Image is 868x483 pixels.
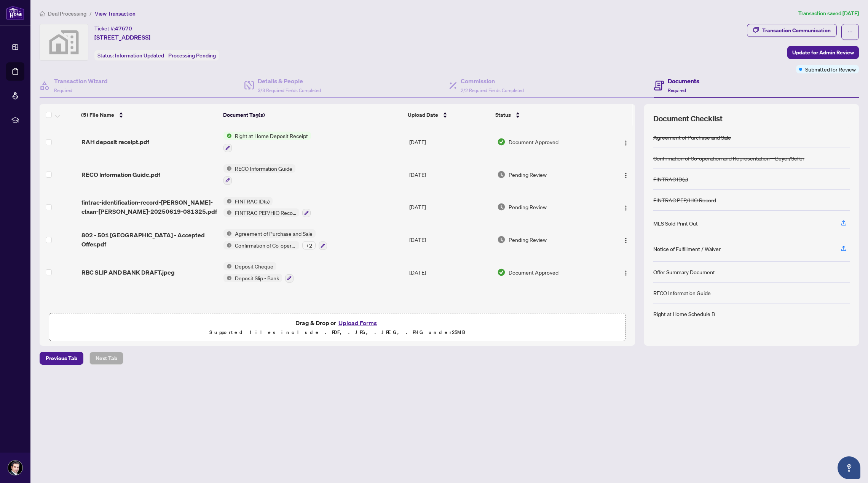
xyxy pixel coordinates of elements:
img: Logo [623,172,629,178]
span: View Transaction [95,10,136,17]
button: Upload Forms [336,318,379,328]
th: Status [492,104,602,126]
th: Upload Date [405,104,492,126]
div: Transaction Communication [762,24,831,37]
img: Logo [623,205,629,211]
img: Status Icon [223,241,232,249]
div: FINTRAC PEP/HIO Record [653,196,716,204]
td: [DATE] [406,126,494,158]
span: home [40,11,45,16]
button: Status IconAgreement of Purchase and SaleStatus IconConfirmation of Co-operation and Representati... [223,229,327,250]
span: Drag & Drop or [295,318,379,328]
span: Deposit Slip - Bank [232,274,282,282]
img: svg%3e [40,24,88,60]
button: Logo [620,201,632,213]
div: Ticket #: [94,24,132,33]
article: Transaction saved [DATE] [798,9,859,18]
div: Status: [94,50,219,60]
span: Deposit Cheque [232,262,276,270]
button: Status IconFINTRAC ID(s)Status IconFINTRAC PEP/HIO Record [223,197,311,218]
img: logo [6,6,24,20]
span: ellipsis [847,29,853,35]
div: FINTRAC ID(s) [653,175,688,183]
span: Previous Tab [46,352,77,364]
span: Required [668,87,686,93]
span: Upload Date [408,111,438,119]
td: [DATE] [406,223,494,256]
h4: Documents [668,76,699,86]
button: Previous Tab [40,352,83,365]
button: Transaction Communication [747,24,837,37]
h4: Details & People [258,76,321,86]
img: Document Status [497,203,506,211]
img: Status Icon [223,164,232,173]
img: Document Status [497,138,506,146]
img: Logo [623,140,629,146]
button: Logo [620,234,632,246]
img: Document Status [497,170,506,179]
button: Status IconDeposit ChequeStatus IconDeposit Slip - Bank [223,262,294,283]
img: Logo [623,237,629,243]
img: Status Icon [223,262,232,270]
button: Status IconRECO Information Guide [223,164,295,185]
div: Agreement of Purchase and Sale [653,133,731,141]
span: Drag & Drop orUpload FormsSupported files include .PDF, .JPG, .JPEG, .PNG under25MB [49,313,625,342]
button: Update for Admin Review [787,46,859,59]
span: Status [495,111,511,119]
div: Offer Summary Document [653,268,715,276]
th: (5) File Name [78,104,220,126]
button: Logo [620,168,632,181]
div: Notice of Fulfillment / Waiver [653,245,721,253]
span: RECO Information Guide [232,164,295,173]
span: 802 - 501 [GEOGRAPHIC_DATA] - Accepted Offer.pdf [81,230,217,249]
span: 2/2 Required Fields Completed [461,87,524,93]
div: + 2 [302,241,316,249]
span: Right at Home Deposit Receipt [232,132,311,140]
th: Document Tag(s) [220,104,405,126]
p: Supported files include .PDF, .JPG, .JPEG, .PNG under 25 MB [54,328,621,337]
li: / [89,9,92,18]
span: Pending Review [509,203,547,211]
span: RAH deposit receipt.pdf [81,137,149,146]
span: Pending Review [509,170,547,179]
button: Open asap [838,456,860,479]
span: (5) File Name [81,111,114,119]
button: Logo [620,266,632,278]
img: Document Status [497,235,506,244]
span: Agreement of Purchase and Sale [232,229,316,238]
h4: Transaction Wizard [54,76,108,86]
span: Document Checklist [653,113,723,124]
span: 3/3 Required Fields Completed [258,87,321,93]
span: Deal Processing [48,10,86,17]
span: Required [54,87,72,93]
img: Status Icon [223,274,232,282]
span: Document Approved [509,138,558,146]
span: FINTRAC ID(s) [232,197,273,205]
img: Status Icon [223,208,232,217]
img: Status Icon [223,229,232,238]
h4: Commission [461,76,524,86]
span: fintrac-identification-record-[PERSON_NAME]-elxan-[PERSON_NAME]-20250619-081325.pdf [81,198,217,216]
span: Pending Review [509,235,547,244]
img: Document Status [497,268,506,276]
span: RECO Information Guide.pdf [81,170,160,179]
span: Document Approved [509,268,558,276]
div: MLS Sold Print Out [653,219,698,227]
div: Confirmation of Co-operation and Representation—Buyer/Seller [653,154,804,162]
span: RBC SLIP AND BANK DRAFT.jpeg [81,268,175,277]
button: Next Tab [89,352,123,365]
img: Profile Icon [8,461,22,475]
img: Status Icon [223,197,232,205]
button: Status IconRight at Home Deposit Receipt [223,132,311,152]
img: Status Icon [223,132,232,140]
span: [STREET_ADDRESS] [94,33,150,42]
span: Update for Admin Review [792,46,854,59]
span: 47670 [115,25,132,32]
span: Confirmation of Co-operation and Representation—Buyer/Seller [232,241,299,249]
td: [DATE] [406,191,494,224]
button: Logo [620,136,632,148]
img: Logo [623,270,629,276]
div: Right at Home Schedule B [653,310,715,318]
span: FINTRAC PEP/HIO Record [232,208,299,217]
span: Information Updated - Processing Pending [115,52,216,59]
